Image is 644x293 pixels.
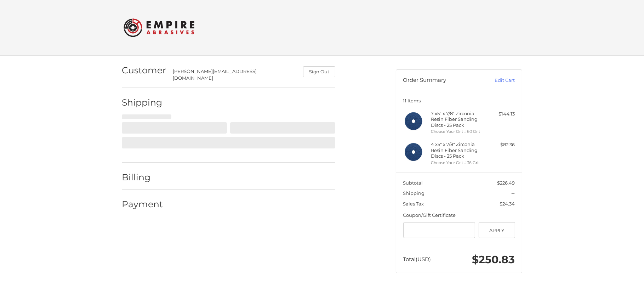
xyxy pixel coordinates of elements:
span: $24.34 [500,201,515,207]
span: Total (USD) [403,256,431,263]
div: [PERSON_NAME][EMAIL_ADDRESS][DOMAIN_NAME] [173,68,296,82]
span: -- [512,190,515,196]
input: Gift Certificate or Coupon Code [403,222,475,238]
h4: 4 x 5" x 7/8" Zirconia Resin Fiber Sanding Discs - 25 Pack [431,141,485,159]
div: Coupon/Gift Certificate [403,212,515,219]
div: $144.13 [487,111,515,118]
img: Empire Abrasives [124,14,194,41]
h2: Shipping [122,97,163,108]
h4: 7 x 5" x 7/8" Zirconia Resin Fiber Sanding Discs - 25 Pack [431,111,485,128]
li: Choose Your Grit #60 Grit [431,129,485,135]
h3: 11 Items [403,98,515,103]
span: Shipping [403,190,425,196]
li: Choose Your Grit #36 Grit [431,160,485,166]
span: Subtotal [403,180,423,186]
span: Sales Tax [403,201,424,207]
h2: Payment [122,199,163,210]
div: $82.36 [487,141,515,148]
h2: Billing [122,172,163,183]
h2: Customer [122,65,166,76]
h3: Order Summary [403,77,479,84]
span: $226.49 [497,180,515,186]
button: Apply [479,222,515,238]
a: Edit Cart [479,77,515,84]
span: $250.83 [472,253,515,266]
button: Sign Out [303,66,335,77]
